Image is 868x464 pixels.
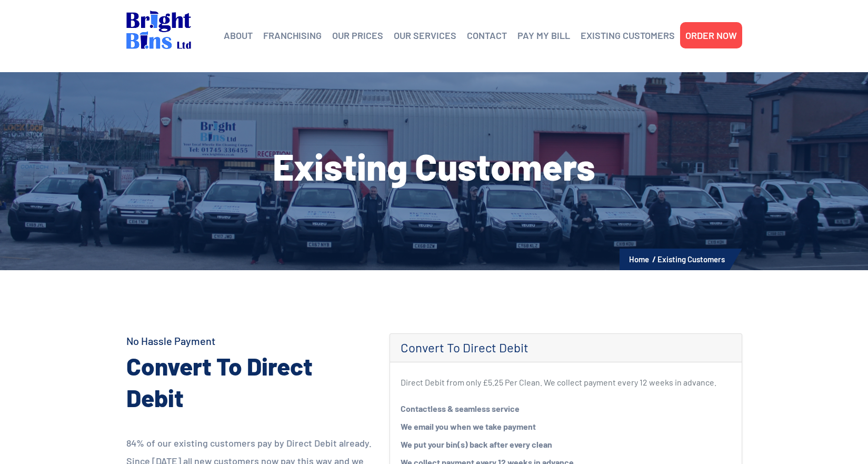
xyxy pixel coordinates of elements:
[224,27,253,43] a: ABOUT
[401,400,731,418] li: Contactless & seamless service
[332,27,383,43] a: OUR PRICES
[401,418,731,436] li: We email you when we take payment
[401,436,731,453] li: We put your bin(s) back after every clean
[126,147,742,184] h1: Existing Customers
[657,252,725,266] li: Existing Customers
[467,27,507,43] a: CONTACT
[401,377,716,387] small: Direct Debit from only £5.25 Per Clean. We collect payment every 12 weeks in advance.
[126,350,374,413] h2: Convert To Direct Debit
[629,254,649,264] a: Home
[394,27,456,43] a: OUR SERVICES
[401,340,731,356] h4: Convert To Direct Debit
[126,333,374,348] h4: No Hassle Payment
[517,27,570,43] a: PAY MY BILL
[685,27,737,43] a: ORDER NOW
[581,27,675,43] a: EXISTING CUSTOMERS
[263,27,322,43] a: FRANCHISING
